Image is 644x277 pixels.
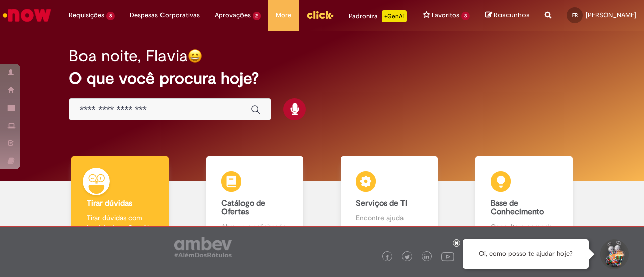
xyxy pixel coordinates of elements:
[69,47,188,65] h2: Boa noite, Flavia
[485,11,530,20] a: Rascunhos
[1,5,53,25] img: ServiceNow
[356,198,407,208] b: Serviços de TI
[385,255,390,260] img: logo_footer_facebook.png
[463,239,589,269] div: Oi, como posso te ajudar hoje?
[356,213,423,223] p: Encontre ajuda
[306,7,334,22] img: click_logo_yellow_360x200.png
[491,198,544,217] b: Base de Conhecimento
[599,239,629,269] button: Iniciar Conversa de Suporte
[174,237,232,257] img: logo_footer_ambev_rotulo_gray.png
[188,156,323,243] a: Catálogo de Ofertas Abra uma solicitação
[491,222,557,232] p: Consulte e aprenda
[441,250,454,263] img: logo_footer_youtube.png
[69,10,104,20] span: Requisições
[130,10,200,20] span: Despesas Corporativas
[215,10,251,20] span: Aprovações
[188,49,202,63] img: happy-face.png
[221,198,265,217] b: Catálogo de Ofertas
[322,156,457,243] a: Serviços de TI Encontre ajuda
[572,12,578,18] span: FR
[276,10,291,20] span: More
[221,222,288,232] p: Abra uma solicitação
[53,156,188,243] a: Tirar dúvidas Tirar dúvidas com Lupi Assist e Gen Ai
[253,12,261,20] span: 2
[382,10,407,22] p: +GenAi
[461,12,470,20] span: 3
[349,10,407,22] div: Padroniza
[494,10,530,20] span: Rascunhos
[405,255,410,260] img: logo_footer_twitter.png
[87,198,132,208] b: Tirar dúvidas
[69,70,575,87] h2: O que você procura hoje?
[87,213,153,233] p: Tirar dúvidas com Lupi Assist e Gen Ai
[457,156,592,243] a: Base de Conhecimento Consulte e aprenda
[106,12,115,20] span: 8
[432,10,459,20] span: Favoritos
[586,11,636,19] span: [PERSON_NAME]
[424,254,429,260] img: logo_footer_linkedin.png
